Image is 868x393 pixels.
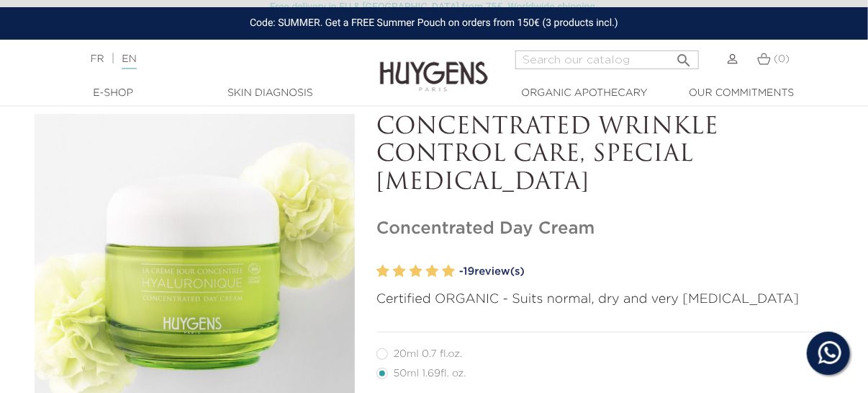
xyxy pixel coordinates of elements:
button:  [672,46,697,66]
label: 3 [410,261,422,282]
input: Search [515,50,699,69]
span: 19 [464,266,475,277]
label: 5 [442,261,455,282]
a: FR [90,54,104,64]
img: Huygens [380,38,488,94]
label: 2 [393,261,406,282]
p: CONCENTRATED WRINKLE CONTROL CARE, SPECIAL [MEDICAL_DATA] [376,114,833,197]
i:  [676,48,693,65]
label: 4 [425,261,438,282]
a: Skin Diagnosis [198,86,342,101]
a: E-Shop [41,86,185,101]
p: Certified ORGANIC - Suits normal, dry and very [MEDICAL_DATA] [376,290,833,309]
a: -19review(s) [459,261,833,283]
label: 20ml 0.7 fl.oz. [376,348,479,360]
h1: Concentrated Day Cream [376,218,833,239]
span: (0) [774,54,790,64]
a: Our commitments [669,86,813,101]
a: Organic Apothecary [512,86,656,101]
label: 1 [376,261,389,282]
label: 50ml 1.69fl. oz. [376,368,484,379]
div: | [83,50,351,68]
a: EN [122,54,136,69]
